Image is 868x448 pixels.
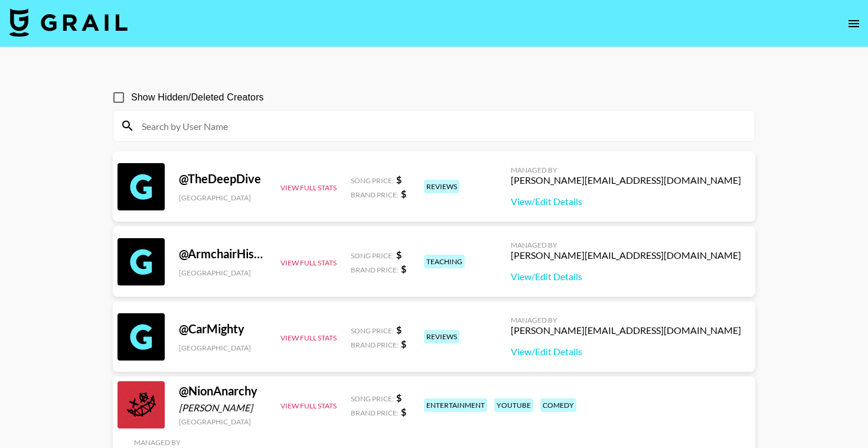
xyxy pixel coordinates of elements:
strong: $ [396,392,402,403]
div: [GEOGRAPHIC_DATA] [179,268,266,277]
div: [PERSON_NAME] [179,402,266,414]
span: Brand Price: [351,408,399,417]
strong: $ [401,188,406,199]
strong: $ [401,406,406,417]
strong: $ [401,338,406,349]
div: reviews [424,330,459,343]
strong: $ [396,249,402,260]
div: entertainment [424,398,487,412]
div: Managed By [511,316,741,324]
span: Show Hidden/Deleted Creators [131,90,264,105]
button: open drawer [842,12,866,35]
div: Managed By [511,165,741,174]
a: View/Edit Details [511,271,741,283]
img: Grail Talent [9,8,128,37]
div: [PERSON_NAME][EMAIL_ADDRESS][DOMAIN_NAME] [511,174,741,186]
div: @ NionAnarchy [179,384,266,398]
input: Search by User Name [135,116,748,135]
div: @ CarMighty [179,322,266,336]
strong: $ [401,263,406,274]
a: View/Edit Details [511,346,741,358]
div: @ ArmchairHistorian [179,246,266,261]
span: Brand Price: [351,265,399,274]
span: Song Price: [351,326,394,335]
strong: $ [396,174,402,185]
span: Brand Price: [351,190,399,199]
span: Song Price: [351,251,394,260]
button: View Full Stats [280,258,337,267]
div: reviews [424,180,459,193]
div: [GEOGRAPHIC_DATA] [179,343,266,352]
div: [GEOGRAPHIC_DATA] [179,193,266,202]
div: teaching [424,255,465,268]
div: comedy [540,398,576,412]
button: View Full Stats [280,333,337,342]
div: youtube [494,398,533,412]
div: [GEOGRAPHIC_DATA] [179,417,266,426]
span: Song Price: [351,394,394,403]
div: [PERSON_NAME][EMAIL_ADDRESS][DOMAIN_NAME] [511,249,741,261]
strong: $ [396,324,402,335]
span: Brand Price: [351,340,399,349]
div: @ TheDeepDive [179,171,266,186]
div: Managed By [134,438,438,447]
button: View Full Stats [280,183,337,192]
span: Song Price: [351,176,394,185]
button: View Full Stats [280,401,337,410]
div: Managed By [511,241,741,249]
a: View/Edit Details [511,196,741,207]
div: [PERSON_NAME][EMAIL_ADDRESS][DOMAIN_NAME] [511,324,741,336]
